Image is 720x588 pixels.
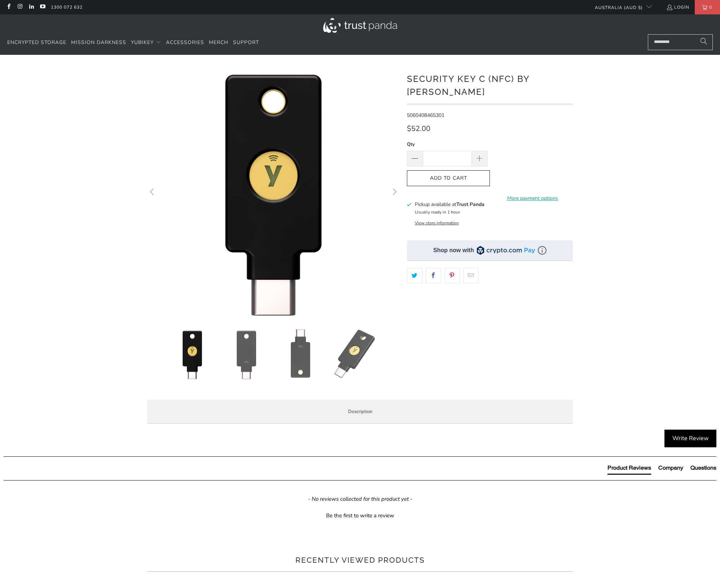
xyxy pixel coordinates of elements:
[209,34,228,51] a: Merch
[326,512,394,519] div: Be the first to write a review
[607,464,716,478] div: Reviews Tabs
[4,510,716,519] div: Be the first to write a review
[407,140,488,148] label: Qty
[415,220,459,226] button: View store information
[147,66,158,318] button: Previous
[51,3,83,11] a: 1300 072 632
[233,34,259,51] a: Support
[415,201,484,208] h3: Pickup available at
[407,71,573,98] h1: Security Key C (NFC) by [PERSON_NAME]
[648,34,713,50] input: Search...
[167,329,218,379] img: Security Key C (NFC) by Yubico - Trust Panda
[209,39,228,46] span: Merch
[71,39,126,46] span: Mission Darkness
[28,4,34,10] a: Trust Panda Australia on LinkedIn
[414,175,482,181] span: Add to Cart
[426,268,441,283] a: Share this on Facebook
[463,268,479,283] a: Email this to a friend
[147,554,573,566] h2: Recently viewed products
[221,329,272,379] img: Security Key C (NFC) by Yubico - Trust Panda
[147,400,573,424] label: Description
[323,18,397,33] img: Trust Panda Australia
[388,66,400,318] button: Next
[690,464,716,472] div: Questions
[71,34,126,51] a: Mission Darkness
[308,495,412,503] em: - No reviews collected for this product yet -
[658,464,683,472] div: Company
[275,329,326,379] img: Security Key C (NFC) by Yubico - Trust Panda
[407,124,430,133] span: $52.00
[5,4,12,10] a: Trust Panda Australia on Facebook
[664,430,716,448] div: Write Review
[407,112,444,119] span: 5060408465301
[166,39,204,46] span: Accessories
[433,246,474,254] div: Shop now with
[233,39,259,46] span: Support
[329,329,380,379] img: Security Key C (NFC) by Yubico - Trust Panda
[444,268,460,283] a: Share this on Pinterest
[7,34,66,51] a: Encrypted Storage
[39,4,45,10] a: Trust Panda Australia on YouTube
[407,268,422,283] a: Share this on Twitter
[131,39,154,46] span: YubiKey
[17,4,23,10] a: Trust Panda Australia on Instagram
[7,39,66,46] span: Encrypted Storage
[666,3,689,11] a: Login
[415,209,460,215] small: Usually ready in 1 hour
[7,34,259,51] nav: Translation missing: en.navigation.header.main_nav
[695,34,713,50] button: Search
[166,34,204,51] a: Accessories
[492,194,573,202] a: More payment options
[407,170,490,187] button: Add to Cart
[456,201,484,208] b: Trust Panda
[607,464,651,472] div: Product Reviews
[147,66,400,318] a: Security Key C (NFC) by Yubico - Trust Panda
[131,34,161,51] summary: YubiKey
